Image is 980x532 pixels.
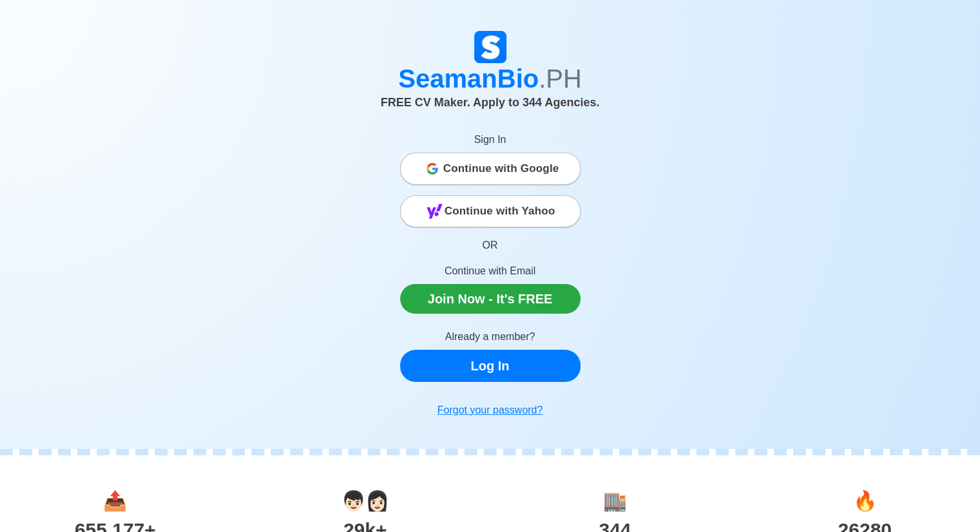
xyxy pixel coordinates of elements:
[400,132,581,147] p: Sign In
[400,329,581,345] p: Already a member?
[400,238,581,253] p: OR
[400,284,581,314] a: Join Now - It's FREE
[341,490,389,511] span: users
[400,153,581,185] button: Continue with Google
[133,63,848,94] h1: SeamanBio
[603,490,627,511] span: agencies
[445,198,555,224] span: Continue with Yahoo
[853,490,877,511] span: jobs
[400,263,581,279] p: Continue with Email
[474,31,506,63] img: Logo
[437,404,543,415] u: Forgot your password?
[443,156,559,182] span: Continue with Google
[400,350,581,382] a: Log In
[400,397,581,423] a: Forgot your password?
[539,64,582,93] span: .PH
[103,490,127,511] span: applications
[400,195,581,227] button: Continue with Yahoo
[381,96,600,109] span: FREE CV Maker. Apply to 344 Agencies.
